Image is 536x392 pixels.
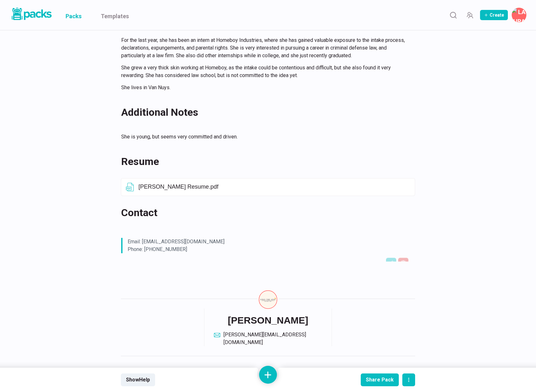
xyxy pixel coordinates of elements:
h6: [PERSON_NAME] [228,315,308,326]
div: [PERSON_NAME][EMAIL_ADDRESS][DOMAIN_NAME] [224,331,322,346]
p: She grew a very thick skin working at Homeboy, as the intake could be contentious and difficult, ... [121,64,407,79]
p: [PERSON_NAME] Resume.pdf [138,184,411,191]
a: Packs logo [10,6,53,24]
img: Laura Carter [259,290,277,309]
img: Packs logo [10,6,53,21]
p: Email: [EMAIL_ADDRESS][DOMAIN_NAME] Phone: [PHONE_NUMBER] [128,238,402,253]
h2: Contact [121,205,407,220]
p: She lives in Van Nuys. [121,84,407,91]
h2: Additional Notes [121,105,407,120]
button: actions [402,373,415,386]
button: Delete asset [398,258,408,268]
h2: Resume [121,154,407,169]
a: email [214,331,322,346]
button: ShowHelp [121,373,155,386]
button: Laura Carter [512,8,526,22]
p: She is young, but seems very committed and driven. [121,133,407,141]
button: Edit asset [386,258,396,268]
button: Create Pack [480,10,508,20]
button: Share Pack [361,373,399,386]
div: Share Pack [366,377,394,383]
p: For the last year, she has been an intern at Homeboy Industries, where she has gained valuable ex... [121,36,407,59]
button: Search [447,9,460,21]
button: Manage Team Invites [463,9,476,21]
